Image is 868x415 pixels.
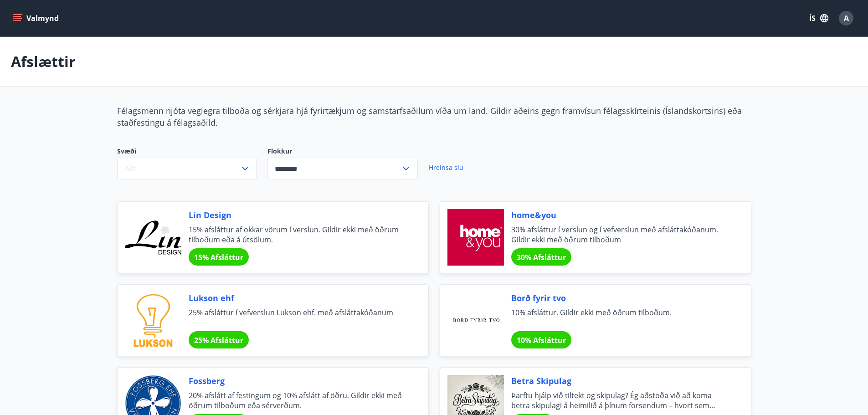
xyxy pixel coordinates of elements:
[189,209,406,221] span: Lín Design
[511,225,729,245] span: 30% afsláttur í verslun og í vefverslun með afsláttakóðanum. Gildir ekki með öðrum tilboðum
[511,292,729,304] span: Borð fyrir tvo
[511,375,729,387] span: Betra Skipulag
[117,158,257,179] button: Allt
[189,390,406,410] span: 20% afslátt af festingum og 10% afslátt af öðru. Gildir ekki með öðrum tilboðum eða sérverðum.
[844,13,849,23] span: A
[804,10,833,26] button: ÍS
[511,307,729,328] span: 10% afsláttur. Gildir ekki með öðrum tilboðum.
[511,390,729,410] span: Þarftu hjálp við tiltekt og skipulag? Ég aðstoða við að koma betra skipulagi á heimilið á þínum f...
[125,164,136,174] span: Allt
[429,158,463,178] a: Hreinsa síu
[189,375,406,387] span: Fossberg
[189,292,406,304] span: Lukson ehf
[511,209,729,221] span: home&you
[189,307,406,328] span: 25% afsláttur í vefverslun Lukson ehf. með afsláttakóðanum
[267,147,418,156] label: Flokkur
[11,10,62,26] button: menu
[117,105,742,128] span: Félagsmenn njóta veglegra tilboða og sérkjara hjá fyrirtækjum og samstarfsaðilum víða um land. Gi...
[189,225,406,245] span: 15% afsláttur af okkar vörum í verslun. Gildir ekki með öðrum tilboðum eða á útsölum.
[194,335,243,345] span: 25% Afsláttur
[117,147,257,158] span: Svæði
[11,51,76,72] p: Afslættir
[517,252,566,262] span: 30% Afsláttur
[517,335,566,345] span: 10% Afsláttur
[835,7,857,29] button: A
[194,252,243,262] span: 15% Afsláttur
